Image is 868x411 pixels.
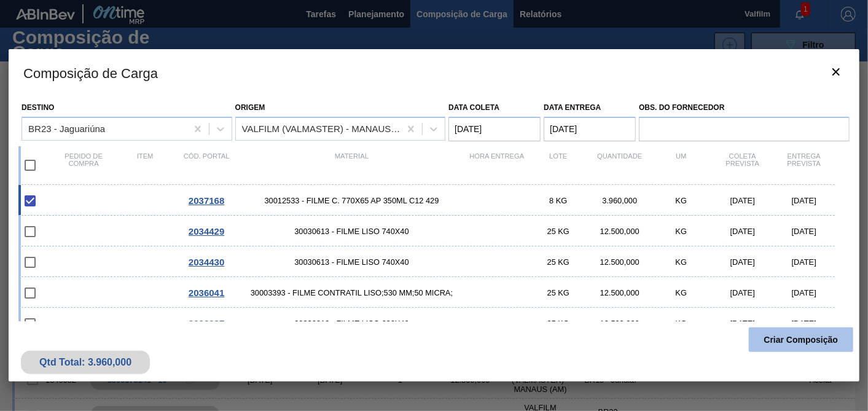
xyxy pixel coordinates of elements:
div: 25 KG [528,319,589,328]
div: [DATE] [773,196,835,205]
div: Material [237,152,466,178]
input: dd/mm/yyyy [544,117,636,141]
div: Pedido de compra [53,152,114,178]
div: [DATE] [773,288,835,297]
div: UM [651,152,712,178]
label: Data coleta [448,103,499,112]
div: BR23 - Jaguariúna [28,123,105,134]
div: Quantidade [589,152,651,178]
div: KG [651,196,712,205]
div: Qtd Total: 3.960,000 [30,357,141,368]
div: Hora Entrega [466,152,528,178]
div: Ir para o Pedido [176,318,237,329]
div: Coleta Prevista [712,152,773,178]
label: Origem [235,103,265,112]
div: VALFILM (VALMASTER) - MANAUS (AM) [242,123,402,134]
span: 2036041 [189,288,224,298]
div: [DATE] [712,227,773,236]
div: 12.500,000 [589,227,651,236]
div: Lote [528,152,589,178]
span: 2034429 [189,226,224,237]
div: 3.960,000 [589,196,651,205]
div: Ir para o Pedido [176,195,237,206]
div: [DATE] [712,196,773,205]
span: 2037168 [189,195,224,206]
div: KG [651,257,712,267]
div: [DATE] [712,319,773,328]
span: 30030613 - FILME LISO 740X40 [237,257,466,267]
button: Criar Composição [749,327,853,352]
input: dd/mm/yyyy [448,117,541,141]
div: Ir para o Pedido [176,226,237,237]
div: 25 KG [528,227,589,236]
div: KG [651,319,712,328]
div: [DATE] [712,288,773,297]
div: Entrega Prevista [773,152,835,178]
div: [DATE] [773,257,835,267]
div: KG [651,288,712,297]
span: 2034430 [189,257,224,267]
div: 25 KG [528,288,589,297]
div: Ir para o Pedido [176,257,237,267]
div: Cód. Portal [176,152,237,178]
span: 2036037 [189,318,224,329]
div: 12.500,000 [589,288,651,297]
div: 12.500,000 [589,319,651,328]
div: [DATE] [712,257,773,267]
div: 25 KG [528,257,589,267]
div: 8 KG [528,196,589,205]
div: [DATE] [773,319,835,328]
div: [DATE] [773,227,835,236]
div: Ir para o Pedido [176,288,237,298]
label: Destino [22,103,54,112]
span: 30012533 - FILME C. 770X65 AP 350ML C12 429 [237,196,466,205]
span: 30003393 - FILME CONTRATIL LISO;530 MM;50 MICRA; [237,288,466,297]
span: 30030612 - FILME LISO 620X40 [237,319,466,328]
label: Obs. do Fornecedor [639,99,850,117]
div: KG [651,227,712,236]
span: 30030613 - FILME LISO 740X40 [237,227,466,236]
h3: Composição de Carga [9,49,859,96]
label: Data entrega [544,103,601,112]
div: Item [114,152,176,178]
div: 12.500,000 [589,257,651,267]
